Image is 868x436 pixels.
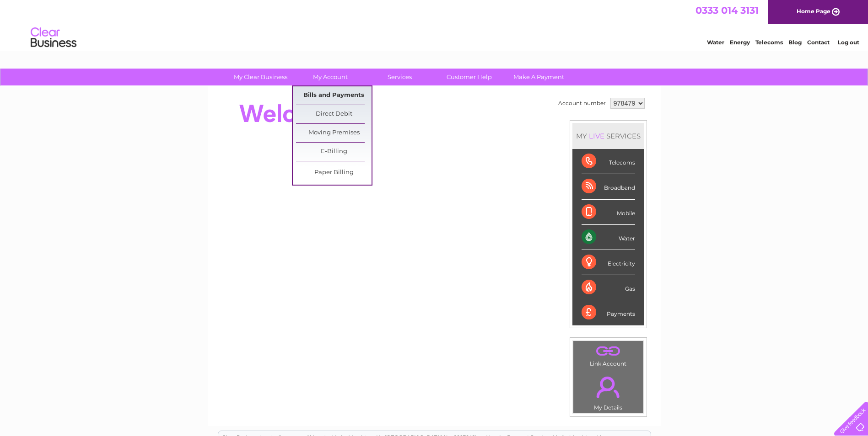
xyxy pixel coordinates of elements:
[582,275,635,300] div: Gas
[218,5,651,44] div: Clear Business is a trading name of Verastar Limited (registered in [GEOGRAPHIC_DATA] No. 3667643...
[582,250,635,275] div: Electricity
[730,39,750,46] a: Energy
[582,149,635,174] div: Telecoms
[556,96,608,111] td: Account number
[788,39,802,46] a: Blog
[695,5,759,16] a: 0333 014 3131
[587,132,606,140] div: LIVE
[292,69,368,85] a: My Account
[296,86,372,105] a: Bills and Payments
[501,69,577,85] a: Make A Payment
[582,200,635,225] div: Mobile
[576,343,641,359] a: .
[431,69,507,85] a: Customer Help
[576,371,641,403] a: .
[573,340,644,369] td: Link Account
[838,39,859,46] a: Log out
[296,105,372,123] a: Direct Debit
[755,39,783,46] a: Telecoms
[296,124,372,142] a: Moving Premises
[30,24,77,52] img: logo.png
[582,300,635,325] div: Payments
[572,123,644,149] div: MY SERVICES
[296,143,372,161] a: E-Billing
[582,174,635,199] div: Broadband
[223,69,298,85] a: My Clear Business
[362,69,437,85] a: Services
[582,225,635,250] div: Water
[573,369,644,414] td: My Details
[807,39,830,46] a: Contact
[296,164,372,182] a: Paper Billing
[707,39,724,46] a: Water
